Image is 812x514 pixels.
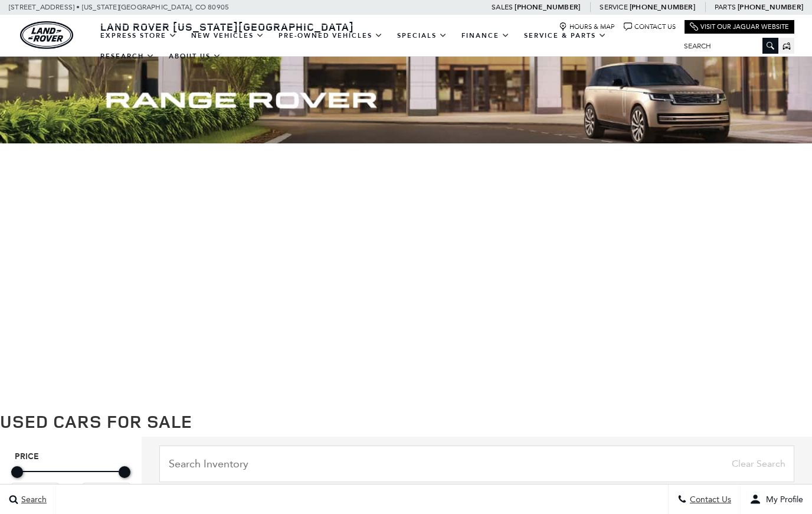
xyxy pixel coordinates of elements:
[390,25,454,46] a: Specials
[11,483,59,498] input: Minimum
[454,25,517,46] a: Finance
[559,22,615,31] a: Hours & Map
[630,2,695,12] a: [PHONE_NUMBER]
[715,3,736,11] span: Parts
[741,484,812,514] button: user-profile-menu
[20,21,73,49] a: land-rover
[93,19,361,34] a: Land Rover [US_STATE][GEOGRAPHIC_DATA]
[11,466,23,478] div: Minimum Price
[100,19,354,34] span: Land Rover [US_STATE][GEOGRAPHIC_DATA]
[690,22,789,31] a: Visit Our Jaguar Website
[600,3,627,11] span: Service
[271,25,390,46] a: Pre-Owned Vehicles
[93,46,162,67] a: Research
[15,451,127,462] h5: Price
[184,25,271,46] a: New Vehicles
[9,3,229,11] a: [STREET_ADDRESS] • [US_STATE][GEOGRAPHIC_DATA], CO 80905
[738,2,803,12] a: [PHONE_NUMBER]
[162,46,228,67] a: About Us
[687,495,731,505] span: Contact Us
[515,2,580,12] a: [PHONE_NUMBER]
[18,495,47,505] span: Search
[159,446,794,482] input: Search Inventory
[517,25,614,46] a: Service & Parts
[93,25,184,46] a: EXPRESS STORE
[492,3,513,11] span: Sales
[83,483,130,498] input: Maximum
[93,25,675,67] nav: Main Navigation
[624,22,676,31] a: Contact Us
[20,21,73,49] img: Land Rover
[675,39,778,53] input: Search
[119,466,130,478] div: Maximum Price
[761,495,803,505] span: My Profile
[11,462,130,498] div: Price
